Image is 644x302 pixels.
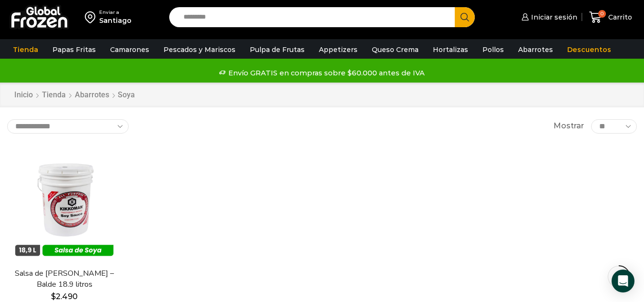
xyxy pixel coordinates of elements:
a: Papas Fritas [48,41,101,59]
a: Salsa de [PERSON_NAME] – Balde 18.9 litros [13,268,116,290]
bdi: 2.490 [51,292,78,301]
a: Pollos [478,41,509,59]
a: Camarones [105,41,154,59]
a: 0 Carrito [587,6,634,29]
span: $ [51,292,56,301]
nav: Breadcrumb [14,90,135,101]
a: Pescados y Mariscos [159,41,240,59]
h1: Soya [118,90,135,99]
a: Abarrotes [513,41,558,59]
span: Iniciar sesión [529,12,577,22]
select: Pedido de la tienda [7,119,129,134]
a: Pulpa de Frutas [245,41,309,59]
span: Mostrar [553,121,584,132]
a: Tienda [8,41,43,59]
img: address-field-icon.svg [85,9,99,25]
a: Queso Crema [367,41,423,59]
a: Tienda [41,90,66,101]
a: Hortalizas [428,41,473,59]
div: Enviar a [99,9,132,16]
a: Iniciar sesión [519,8,577,27]
div: Santiago [99,16,132,25]
button: Search button [455,7,475,27]
span: 0 [598,10,606,18]
a: Descuentos [562,41,616,59]
a: Inicio [14,90,33,101]
a: Abarrotes [74,90,110,101]
span: Carrito [606,12,632,22]
a: Appetizers [314,41,362,59]
div: Open Intercom Messenger [612,270,634,292]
